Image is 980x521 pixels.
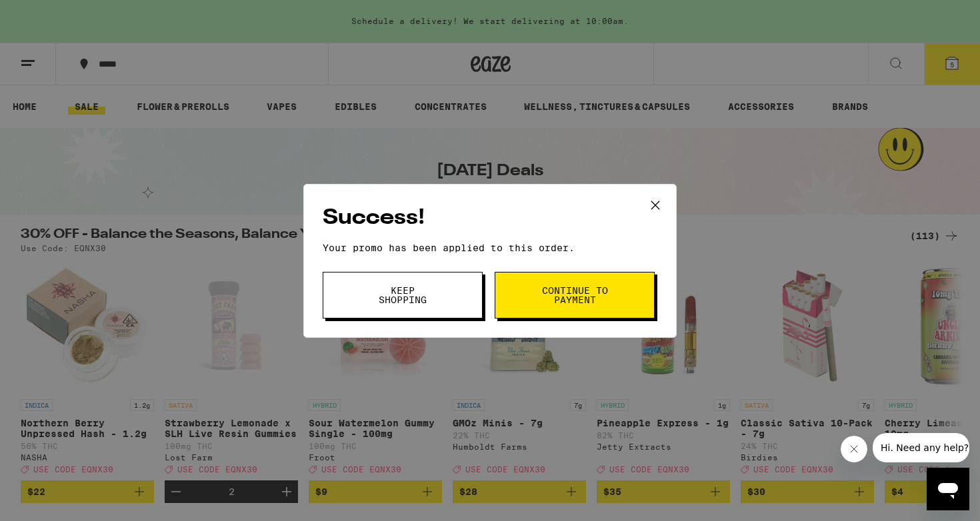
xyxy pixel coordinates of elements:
button: Keep Shopping [323,272,483,318]
button: Continue to payment [495,272,655,318]
iframe: Button to launch messaging window [927,468,969,510]
span: Continue to payment [541,286,609,304]
p: Your promo has been applied to this order. [323,243,657,253]
span: Keep Shopping [369,286,437,304]
iframe: Close message [841,436,867,462]
h2: Success! [323,203,657,233]
iframe: Message from company [873,433,969,462]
